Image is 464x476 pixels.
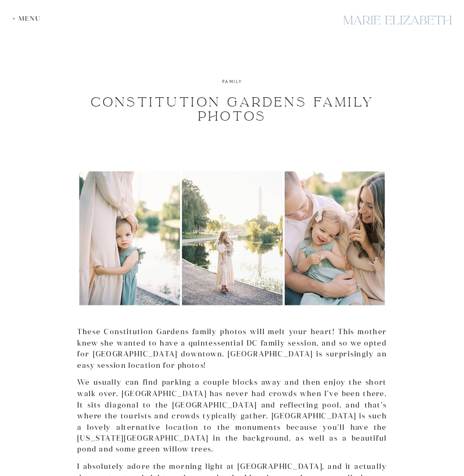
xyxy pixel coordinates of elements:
[77,170,386,308] img: Constitution Gardens Family Photos 0015 Constitution Gardens Family Photos
[77,378,386,455] p: We usually can find parking a couple blocks away and then enjoy the short walk over. [GEOGRAPHIC_...
[77,327,386,371] p: These Constitution Gardens family photos will melt your heart! This mother knew she wanted to hav...
[12,15,45,22] div: + Menu
[86,96,378,123] h1: Constitution Gardens Family Photos
[222,79,242,85] a: family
